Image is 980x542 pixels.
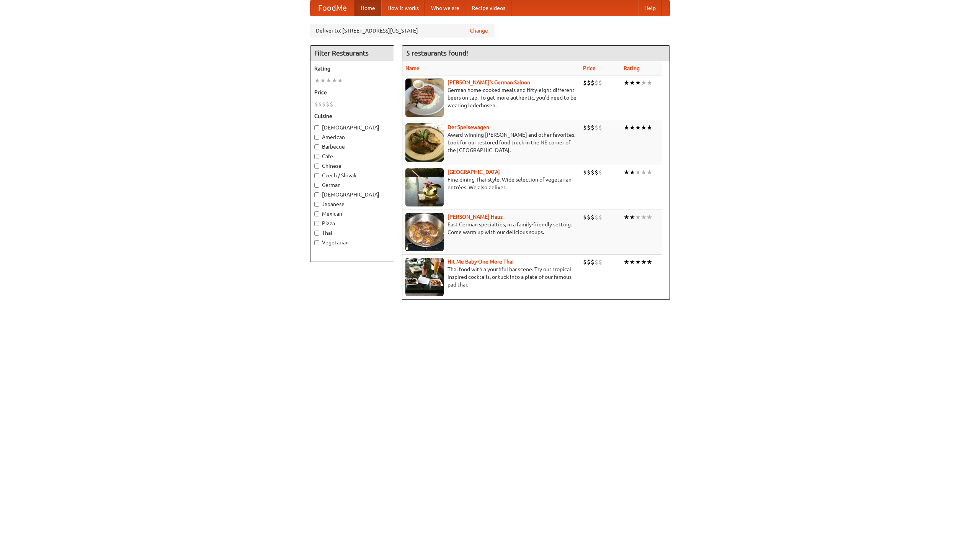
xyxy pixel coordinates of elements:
li: ★ [629,123,635,132]
img: kohlhaus.jpg [405,213,444,251]
li: $ [595,168,598,177]
li: ★ [629,213,635,221]
div: Deliver to: [STREET_ADDRESS][US_STATE] [310,24,494,38]
li: ★ [624,123,629,132]
li: $ [326,100,330,108]
img: satay.jpg [405,168,444,206]
li: ★ [635,79,641,87]
li: ★ [314,76,320,85]
li: $ [598,168,602,177]
li: $ [583,213,587,221]
li: ★ [629,258,635,266]
li: $ [583,123,587,132]
label: Barbecue [314,143,390,151]
li: ★ [641,168,647,177]
a: Change [470,27,488,34]
li: $ [587,213,591,221]
li: $ [587,258,591,266]
a: Rating [624,65,640,71]
li: $ [595,258,598,266]
label: American [314,133,390,141]
li: ★ [337,76,343,85]
a: Name [405,65,420,71]
li: ★ [647,168,652,177]
li: $ [318,100,322,108]
li: ★ [641,123,647,132]
li: ★ [635,168,641,177]
li: ★ [641,79,647,87]
h5: Price [314,88,390,96]
a: [PERSON_NAME] Haus [448,214,503,220]
li: ★ [624,168,629,177]
li: $ [314,100,318,108]
li: $ [598,79,602,87]
label: Mexican [314,210,390,218]
li: ★ [635,213,641,221]
a: Hit Me Baby One More Thai [448,259,514,265]
h5: Cuisine [314,112,390,120]
li: $ [583,79,587,87]
li: $ [587,168,591,177]
li: $ [591,123,595,132]
input: Thai [314,231,319,236]
li: $ [583,168,587,177]
input: American [314,135,319,140]
h5: Rating [314,65,390,72]
li: $ [330,100,333,108]
li: $ [595,79,598,87]
input: Pizza [314,221,319,226]
li: $ [587,123,591,132]
li: ★ [647,258,652,266]
img: speisewagen.jpg [405,123,444,162]
li: ★ [326,76,332,85]
a: How it works [381,0,425,16]
li: ★ [647,123,652,132]
li: $ [322,100,326,108]
p: Fine dining Thai-style. Wide selection of vegetarian entrées. We also deliver. [405,176,577,191]
label: Czech / Slovak [314,172,390,179]
img: esthers.jpg [405,79,444,117]
li: ★ [647,213,652,221]
li: ★ [332,76,337,85]
li: $ [598,123,602,132]
img: babythai.jpg [405,258,444,296]
li: $ [587,79,591,87]
li: ★ [641,213,647,221]
li: ★ [624,213,629,221]
a: FoodMe [310,0,354,16]
li: $ [583,258,587,266]
label: Chinese [314,162,390,170]
li: ★ [624,79,629,87]
input: Vegetarian [314,240,319,245]
li: ★ [624,258,629,266]
li: ★ [635,258,641,266]
p: Thai food with a youthful bar scene. Try our tropical inspired cocktails, or tuck into a plate of... [405,265,577,288]
a: Help [638,0,662,16]
input: Barbecue [314,144,319,149]
li: $ [591,168,595,177]
label: Japanese [314,200,390,208]
li: ★ [635,123,641,132]
li: $ [595,123,598,132]
a: Price [583,65,596,71]
label: [DEMOGRAPHIC_DATA] [314,191,390,198]
li: ★ [629,168,635,177]
a: [PERSON_NAME]'s German Saloon [448,79,530,85]
li: $ [591,213,595,221]
input: Czech / Slovak [314,173,319,178]
a: Home [354,0,381,16]
input: [DEMOGRAPHIC_DATA] [314,192,319,197]
label: German [314,181,390,189]
a: Der Speisewagen [448,124,489,130]
p: German home-cooked meals and fifty-eight different beers on tap. To get more authentic, you'd nee... [405,86,577,109]
li: $ [598,213,602,221]
li: ★ [641,258,647,266]
label: Pizza [314,219,390,227]
li: ★ [647,79,652,87]
input: Chinese [314,164,319,169]
a: [GEOGRAPHIC_DATA] [448,169,500,175]
li: $ [598,258,602,266]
